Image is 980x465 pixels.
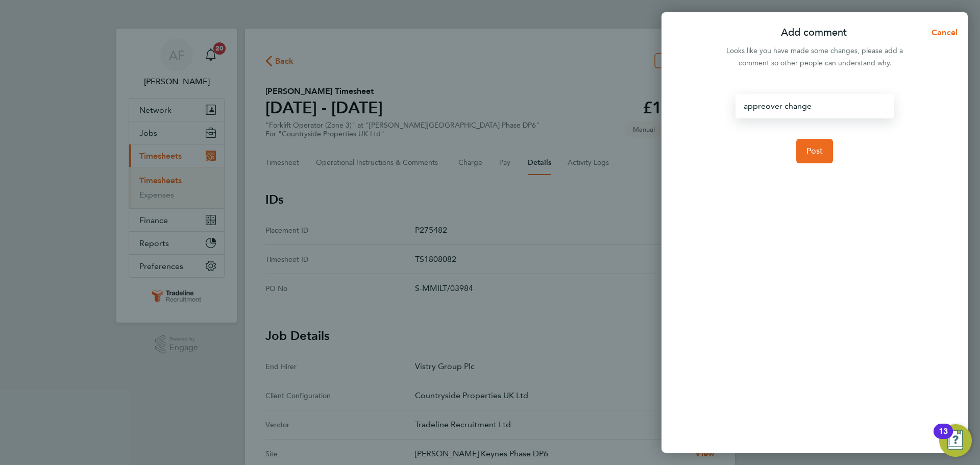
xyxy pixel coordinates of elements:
button: Cancel [915,22,968,43]
button: Open Resource Center, 13 new notifications [939,424,972,457]
span: Cancel [928,28,958,37]
div: Looks like you have made some changes, please add a comment so other people can understand why. [721,45,909,69]
div: 13 [939,431,948,445]
div: appreover change [736,94,893,118]
p: Add comment [781,26,847,40]
span: Post [806,146,823,156]
button: Post [796,139,834,163]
